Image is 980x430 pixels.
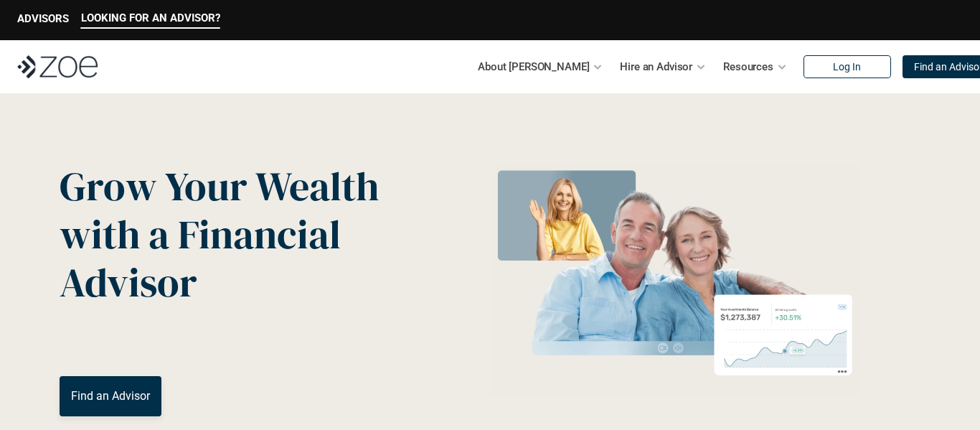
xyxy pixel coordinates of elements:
span: with a Financial Advisor [60,207,349,310]
img: Zoe Financial Hero Image [484,164,866,397]
p: You deserve an advisor you can trust. [PERSON_NAME], hire, and invest with vetted, fiduciary, fin... [60,324,430,359]
a: Find an Advisor [60,376,161,416]
em: The information in the visuals above is for illustrative purposes only and does not represent an ... [476,406,874,413]
p: LOOKING FOR AN ADVISOR? [81,11,220,24]
p: Resources [723,56,773,78]
span: Grow Your Wealth [60,159,379,214]
a: Log In [804,55,891,78]
p: Log In [833,61,861,73]
p: Find an Advisor [71,389,150,403]
p: Hire an Advisor [620,56,692,78]
p: ADVISORS [17,12,69,25]
p: About [PERSON_NAME] [478,56,589,78]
